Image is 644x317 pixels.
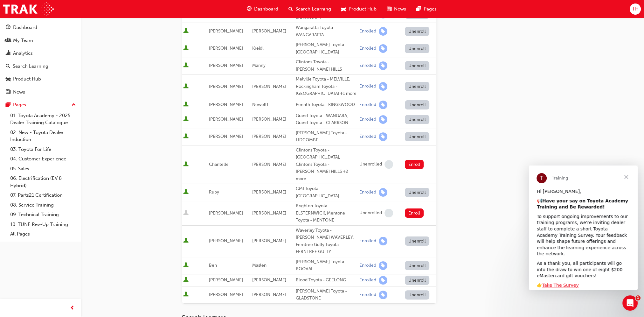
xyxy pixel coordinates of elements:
span: learningRecordVerb_ENROLL-icon [379,188,387,197]
span: Ben [209,263,217,268]
button: Unenroll [405,27,430,36]
a: 09. Technical Training [8,210,79,220]
span: [PERSON_NAME] [209,210,243,216]
a: search-iconSearch Learning [283,3,336,16]
div: Waverley Toyota - [PERSON_NAME] WAVERLEY, Ferntree Gully Toyota - FERNTREE GULLY [296,227,357,256]
span: User is active [183,116,189,123]
span: [PERSON_NAME] [209,292,243,297]
span: learningRecordVerb_ENROLL-icon [379,132,387,141]
div: Penrith Toyota - KINGSWOOD [296,101,357,109]
div: Blood Toyota - GEELONG [296,277,357,284]
span: TH [632,5,638,13]
span: up-icon [72,101,76,109]
span: [PERSON_NAME] [209,63,243,68]
div: Dashboard [13,24,37,31]
button: Unenroll [405,82,430,91]
button: Unenroll [405,236,430,246]
div: [PERSON_NAME] Toyota - LIDCOMBE [296,130,357,144]
span: [PERSON_NAME] [209,134,243,139]
span: [PERSON_NAME] [252,277,286,283]
span: [PERSON_NAME] [209,116,243,122]
div: Analytics [13,50,33,57]
div: Wangaratta Toyota - WANGARATTA [296,24,357,39]
span: Dashboard [254,5,278,13]
span: learningRecordVerb_ENROLL-icon [379,291,387,299]
div: Enrolled [359,28,376,34]
div: Enrolled [359,134,376,140]
a: 03. Toyota For Life [8,144,79,154]
span: User is active [183,83,189,90]
span: User is active [183,238,189,244]
span: User is active [183,62,189,69]
div: Enrolled [359,102,376,108]
span: News [394,5,406,13]
button: Enroll [405,208,424,218]
button: Unenroll [405,61,430,70]
span: [PERSON_NAME] [209,46,243,51]
button: Unenroll [405,100,430,109]
span: learningRecordVerb_ENROLL-icon [379,261,387,270]
div: [PERSON_NAME] Toyota - [GEOGRAPHIC_DATA] [296,41,357,56]
span: [PERSON_NAME] [252,189,286,195]
span: learningRecordVerb_ENROLL-icon [379,27,387,36]
span: news-icon [387,5,391,13]
div: Enrolled [359,189,376,195]
a: 08. Service Training [8,200,79,210]
div: Enrolled [359,116,376,123]
button: Unenroll [405,188,430,197]
span: Pages [424,5,437,13]
div: Unenrolled [359,161,382,167]
a: All Pages [8,229,79,239]
span: User is active [183,262,189,269]
span: car-icon [6,76,10,82]
button: Unenroll [405,115,430,124]
span: guage-icon [247,5,252,13]
span: Chantelle [209,162,229,167]
span: [PERSON_NAME] [209,102,243,107]
span: User is active [183,161,189,168]
div: Clintons Toyota - [PERSON_NAME] HILLS [296,59,357,73]
span: car-icon [341,5,346,13]
div: Grand Toyota - WANGARA, Grand Toyota - CLARKSON [296,112,357,127]
div: Pages [13,101,26,109]
span: prev-icon [70,304,75,312]
button: TH [630,4,641,15]
span: User is active [183,189,189,195]
div: [PERSON_NAME] Toyota - GLADSTONE [296,288,357,302]
a: Product Hub [3,73,79,85]
div: Enrolled [359,83,376,89]
span: learningRecordVerb_ENROLL-icon [379,61,387,70]
a: 06. Electrification (EV & Hybrid) [8,173,79,190]
span: User is active [183,292,189,298]
button: Pages [3,99,79,111]
div: Enrolled [359,277,376,283]
span: [PERSON_NAME] [252,238,286,243]
span: pages-icon [416,5,421,13]
div: Enrolled [359,46,376,52]
a: guage-iconDashboard [242,3,283,16]
span: Product Hub [349,5,377,13]
div: Enrolled [359,292,376,298]
span: [PERSON_NAME] [252,134,286,139]
a: 01. Toyota Academy - 2025 Dealer Training Catalogue [8,111,79,128]
span: User is active [183,277,189,283]
a: 02. New - Toyota Dealer Induction [8,128,79,144]
div: Enrolled [359,238,376,244]
span: User is active [183,45,189,52]
span: [PERSON_NAME] [209,277,243,283]
button: Unenroll [405,290,430,299]
span: User is inactive [183,210,189,216]
div: [PERSON_NAME] Toyota - BOOVAL [296,258,357,273]
button: Unenroll [405,132,430,141]
span: 1 [635,295,641,300]
a: 07. Parts21 Certification [8,190,79,200]
iframe: Intercom live chat [622,295,638,311]
a: My Team [3,35,79,46]
img: Trak [3,2,54,16]
span: pages-icon [6,102,10,108]
a: car-iconProduct Hub [336,3,382,16]
a: 10. TUNE Rev-Up Training [8,220,79,229]
span: learningRecordVerb_ENROLL-icon [379,44,387,53]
